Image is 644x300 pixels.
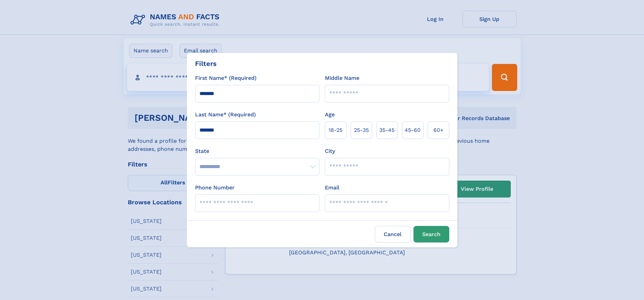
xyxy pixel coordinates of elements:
[413,226,449,243] button: Search
[405,126,421,134] span: 45‑60
[329,126,342,134] span: 18‑25
[325,74,359,82] label: Middle Name
[433,126,444,134] span: 60+
[195,184,235,192] label: Phone Number
[325,111,335,119] label: Age
[195,74,257,82] label: First Name* (Required)
[195,147,319,155] label: State
[325,147,335,155] label: City
[375,226,411,243] label: Cancel
[325,184,339,192] label: Email
[354,126,369,134] span: 25‑35
[195,111,256,119] label: Last Name* (Required)
[195,59,217,69] div: Filters
[379,126,395,134] span: 35‑45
